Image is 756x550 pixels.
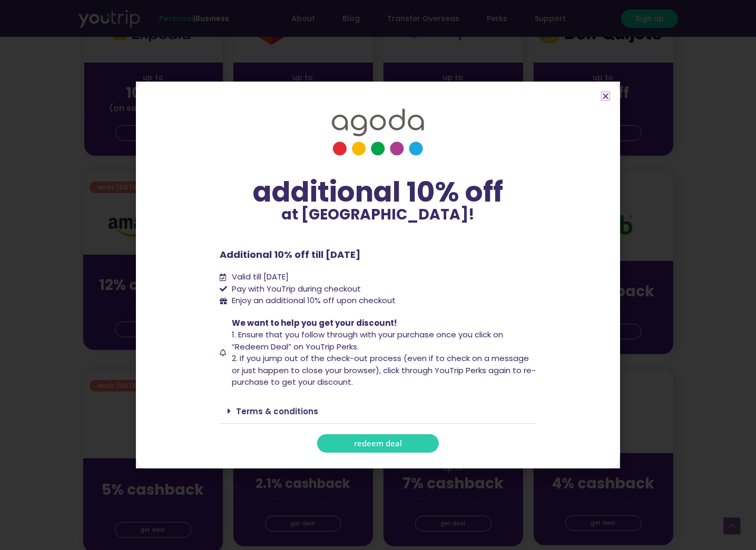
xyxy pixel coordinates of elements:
[220,247,536,262] p: Additional 10% off till [DATE]
[232,329,503,352] span: 1. Ensure that you follow through with your purchase once you click on “Redeem Deal” on YouTrip P...
[602,92,610,100] a: Close
[232,295,396,306] span: Enjoy an additional 10% off upon checkout
[232,317,397,328] span: We want to help you get your discount!
[232,353,536,387] span: 2. If you jump out of the check-out process (even if to check on a message or just happen to clos...
[220,177,536,207] div: additional 10% off
[220,399,536,424] div: Terms & conditions
[229,271,289,283] span: Valid till [DATE]
[237,406,319,417] a: Terms & conditions
[317,434,439,453] a: redeem deal
[354,439,402,447] span: redeem deal
[229,283,361,295] span: Pay with YouTrip during checkout
[220,207,536,222] p: at [GEOGRAPHIC_DATA]!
